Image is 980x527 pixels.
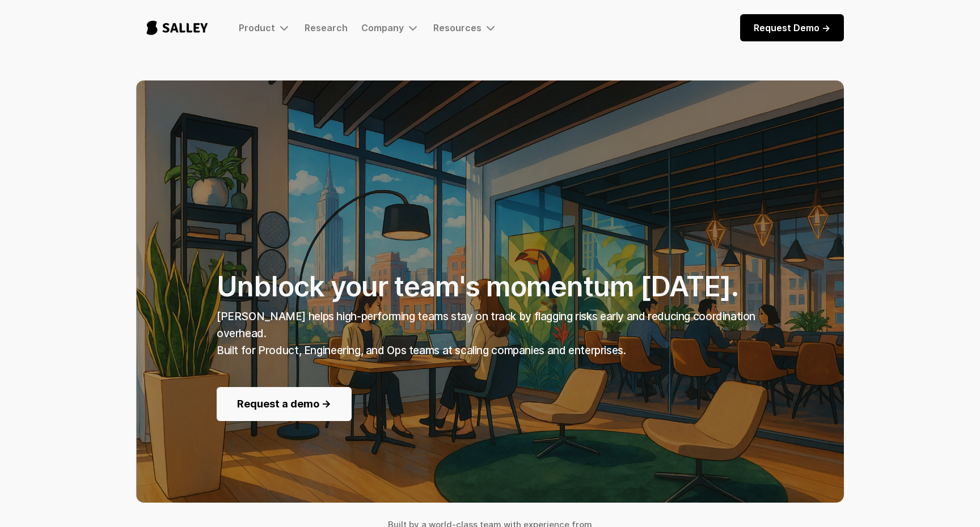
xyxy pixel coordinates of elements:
div: Product [239,22,275,33]
div: Resources [433,22,481,33]
a: Request Demo -> [740,14,844,41]
div: Resources [433,21,497,35]
div: Company [361,21,420,35]
h1: Unblock your team's momentum [DATE]. [217,162,763,304]
div: Company [361,22,404,33]
div: Product [239,21,291,35]
a: home [136,9,218,46]
strong: [PERSON_NAME] helps high-performing teams stay on track by flagging risks early and reducing coor... [217,310,755,357]
a: Research [305,22,348,33]
a: Request a demo -> [217,387,352,421]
